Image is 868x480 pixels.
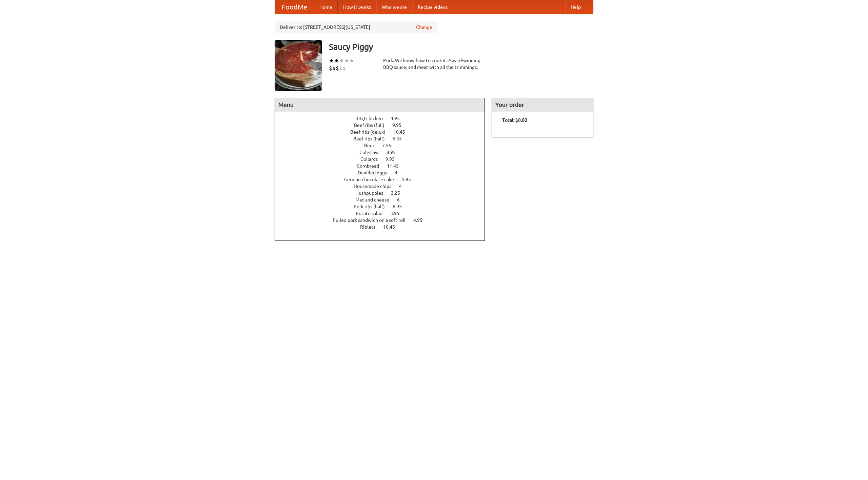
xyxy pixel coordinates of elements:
li: $ [336,64,339,72]
span: Cornbread [357,163,386,169]
span: 11.45 [387,163,406,169]
a: Beer 7.55 [364,143,404,148]
span: 10.45 [383,224,402,230]
li: $ [339,64,342,72]
a: Help [565,0,586,14]
a: Collards 9.95 [360,156,407,162]
span: 4.95 [391,116,407,121]
span: 6 [397,197,407,203]
a: BBQ chicken 4.95 [355,116,412,121]
span: 9.95 [386,156,401,162]
a: Home [314,0,338,14]
a: Coleslaw 8.95 [359,150,408,155]
a: Beef ribs (delux) 10.45 [350,129,418,135]
h4: Menu [275,98,485,112]
span: Beef ribs (half) [353,136,392,141]
li: $ [342,64,346,72]
span: 4 [399,184,409,189]
span: Mac and cheese [355,197,396,203]
a: German chocolate cake 5.95 [344,177,423,182]
a: Pulled pork sandwich on a soft roll 4.95 [333,217,435,223]
span: Beer [364,143,381,148]
b: Total: $0.00 [502,117,527,123]
a: Devilled eggs 4 [358,170,410,175]
span: German chocolate cake [344,177,401,182]
a: Potato salad 3.95 [356,211,412,216]
a: Who we are [376,0,412,14]
a: How it works [338,0,376,14]
a: Beef ribs (full) 9.95 [354,122,414,128]
div: Pork. We know how to cook it. Award-winning BBQ sauce, and meat with all the trimmings. [383,57,485,71]
span: Hushpuppies [355,190,390,196]
span: Pulled pork sandwich on a soft roll [333,217,412,223]
span: 8.95 [387,150,402,155]
span: BBQ chicken [355,116,390,121]
span: Riblets [360,224,382,230]
span: 3.25 [391,190,407,196]
li: ★ [334,57,339,64]
li: $ [332,64,336,72]
a: Housemade chips 4 [354,184,414,189]
span: Beef ribs (full) [354,122,391,128]
li: ★ [344,57,349,64]
a: Mac and cheese 6 [355,197,412,203]
a: Pork ribs (half) 6.95 [354,204,414,209]
span: 9.95 [392,122,408,128]
span: 4 [395,170,404,175]
span: Coleslaw [359,150,386,155]
span: 6.95 [393,204,409,209]
span: 7.55 [382,143,398,148]
a: Riblets 10.45 [360,224,408,230]
a: Change [416,24,432,31]
span: 10.45 [393,129,412,135]
h3: Saucy Piggy [329,40,593,54]
span: Potato salad [356,211,389,216]
a: Beef ribs (half) 6.45 [353,136,414,141]
img: angular.jpg [275,40,322,91]
a: FoodMe [275,0,314,14]
span: Devilled eggs [358,170,394,175]
li: ★ [339,57,344,64]
span: 6.45 [393,136,409,141]
h4: Your order [492,98,593,112]
span: Housemade chips [354,184,398,189]
span: 5.95 [402,177,418,182]
span: 4.95 [413,217,429,223]
div: Deliver to: [STREET_ADDRESS][US_STATE] [275,21,437,33]
li: ★ [329,57,334,64]
a: Recipe videos [412,0,453,14]
span: Pork ribs (half) [354,204,392,209]
li: $ [329,64,332,72]
span: Beef ribs (delux) [350,129,392,135]
li: ★ [349,57,354,64]
a: Hushpuppies 3.25 [355,190,413,196]
a: Cornbread 11.45 [357,163,411,169]
span: Collards [360,156,384,162]
span: 3.95 [390,211,406,216]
